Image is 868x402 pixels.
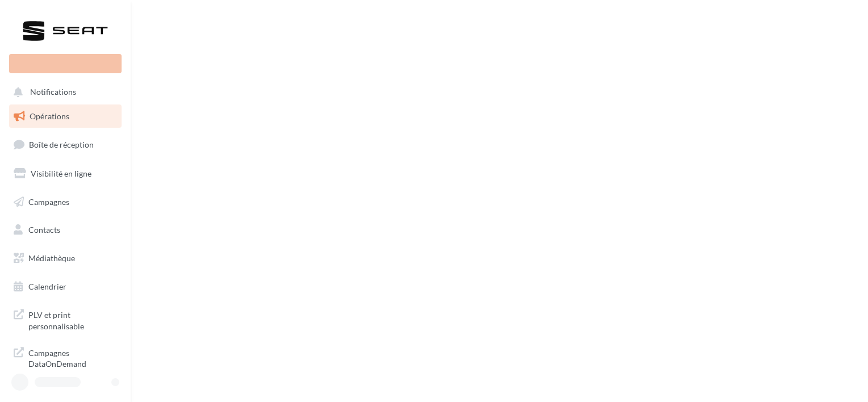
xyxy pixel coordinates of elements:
span: Médiathèque [28,253,75,263]
span: Calendrier [28,282,66,291]
a: Boîte de réception [7,132,124,157]
span: Visibilité en ligne [31,169,91,178]
a: Campagnes DataOnDemand [7,341,124,374]
span: Campagnes [28,196,69,206]
a: Calendrier [7,275,124,299]
span: Contacts [28,225,60,235]
a: Contacts [7,218,124,242]
a: Visibilité en ligne [7,162,124,186]
div: Nouvelle campagne [9,54,122,73]
a: PLV et print personnalisable [7,303,124,336]
a: Campagnes [7,190,124,214]
span: Campagnes DataOnDemand [28,345,117,370]
span: Notifications [30,87,76,97]
span: Boîte de réception [29,140,94,149]
a: Médiathèque [7,246,124,270]
a: Opérations [7,104,124,128]
span: Opérations [30,111,69,121]
span: PLV et print personnalisable [28,307,117,332]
